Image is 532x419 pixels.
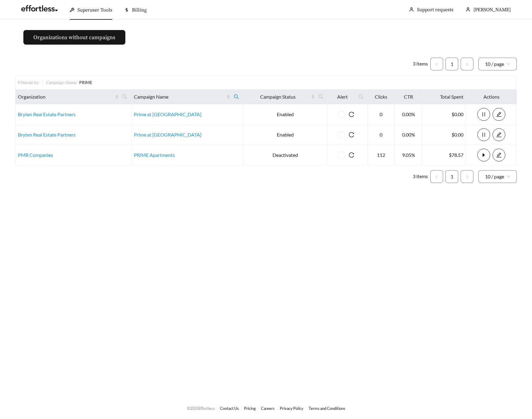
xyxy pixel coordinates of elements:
[395,145,423,165] td: 9.05%
[446,58,458,70] li: 1
[132,7,147,13] span: Billing
[485,58,510,70] span: 10 / page
[18,79,42,86] div: Filtered by:
[493,112,505,117] span: edit
[368,145,395,165] td: 112
[18,111,76,117] a: Bryten Real Estate Partners
[478,170,517,183] div: Page Size
[231,92,242,102] span: search
[134,93,225,100] span: Campaign Name
[478,132,490,137] span: pause
[368,104,395,125] td: 0
[280,406,303,411] a: Privacy Policy
[413,58,428,70] li: 3 items
[473,7,511,13] span: [PERSON_NAME]
[318,94,324,100] span: search
[422,125,466,145] td: $0.00
[493,111,505,117] a: edit
[461,58,473,70] li: Next Page
[358,94,364,100] span: search
[485,171,510,183] span: 10 / page
[18,132,76,137] a: Bryten Real Estate Partners
[134,111,202,117] a: Prime at [GEOGRAPHIC_DATA]
[243,145,328,165] td: Deactivated
[430,58,443,70] button: left
[23,30,125,45] button: Organizations without campaigns
[345,149,358,161] button: reload
[134,152,175,158] a: PRIME Apartments
[345,128,358,141] button: reload
[435,63,439,66] span: left
[244,406,256,411] a: Pricing
[493,152,505,158] a: edit
[446,170,458,183] li: 1
[477,108,490,121] button: pause
[220,406,239,411] a: Contact Us
[422,90,466,104] th: Total Spent
[477,128,490,141] button: pause
[234,94,239,100] span: search
[493,149,505,161] button: edit
[395,104,423,125] td: 0.00%
[18,152,53,158] a: PMR Companies
[435,175,439,179] span: left
[446,171,458,183] a: 1
[478,58,517,70] div: Page Size
[33,33,115,42] span: Organizations without campaigns
[345,112,358,117] span: reload
[18,93,114,100] span: Organization
[417,7,453,13] a: Support requests
[330,93,355,100] span: Alert
[461,170,473,183] li: Next Page
[422,145,466,165] td: $78.57
[493,108,505,121] button: edit
[493,152,505,158] span: edit
[368,90,395,104] th: Clicks
[413,170,428,183] li: 3 items
[345,108,358,121] button: reload
[79,80,92,85] span: PRIME
[461,58,473,70] button: right
[446,58,458,70] a: 1
[478,152,490,158] span: caret-right
[422,104,466,125] td: $0.00
[478,112,490,117] span: pause
[430,58,443,70] li: Previous Page
[493,132,505,137] a: edit
[246,93,310,100] span: Campaign Status
[477,149,490,161] button: caret-right
[77,7,112,13] span: Superuser Tools
[120,92,130,102] span: search
[465,175,469,179] span: right
[309,406,345,411] a: Terms and Conditions
[261,406,275,411] a: Careers
[430,170,443,183] button: left
[466,90,517,104] th: Actions
[243,104,328,125] td: Enabled
[461,170,473,183] button: right
[187,406,215,411] span: © 2025 Effortless
[243,125,328,145] td: Enabled
[122,94,127,100] span: search
[395,90,423,104] th: CTR
[368,125,395,145] td: 0
[430,170,443,183] li: Previous Page
[493,128,505,141] button: edit
[395,125,423,145] td: 0.00%
[345,132,358,137] span: reload
[465,63,469,66] span: right
[46,80,77,85] span: Campaign Name :
[134,132,202,137] a: Prime at [GEOGRAPHIC_DATA]
[493,132,505,137] span: edit
[356,92,366,102] span: search
[316,92,326,102] span: search
[345,152,358,158] span: reload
